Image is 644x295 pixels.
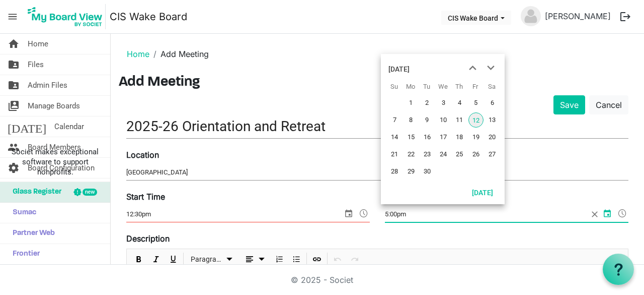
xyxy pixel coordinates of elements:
[436,112,451,128] span: Wednesday, September 10, 2025
[191,253,223,266] span: Paragraph
[290,253,303,266] button: Bulleted List
[187,253,237,266] button: Paragraph dropdownbutton
[165,249,182,270] div: Underline
[271,249,288,270] div: Numbered List
[132,253,146,266] button: Bold
[441,11,511,25] button: CIS Wake Board dropdownbutton
[419,79,435,94] th: Tu
[3,7,22,26] span: menu
[126,149,159,161] label: Location
[468,130,484,145] span: Friday, September 19, 2025
[8,75,20,95] span: folder_shared
[28,137,81,157] span: Board Members
[467,111,484,129] td: Friday, September 12, 2025
[8,34,20,54] span: home
[481,59,500,77] button: next month
[127,49,149,59] a: Home
[28,75,67,95] span: Admin Files
[8,182,61,202] span: Glass Register
[463,59,481,77] button: previous month
[521,6,541,26] img: no-profile-picture.svg
[465,185,500,199] button: Today
[404,164,419,179] span: Monday, September 29, 2025
[420,95,435,110] span: Tuesday, September 2, 2025
[388,59,410,79] div: title
[308,249,326,270] div: Insert Link
[436,95,451,110] span: Wednesday, September 3, 2025
[404,147,419,162] span: Monday, September 22, 2025
[8,223,55,244] span: Partner Web
[485,147,500,162] span: Saturday, September 27, 2025
[485,112,500,128] span: Saturday, September 13, 2025
[149,48,209,60] li: Add Meeting
[386,79,402,94] th: Su
[403,79,419,94] th: Mo
[126,232,170,245] label: Description
[8,96,20,116] span: switch_account
[387,147,402,162] span: Sunday, September 21, 2025
[553,95,585,114] button: Save
[589,95,628,114] a: Cancel
[452,130,467,145] span: Thursday, September 18, 2025
[404,112,419,128] span: Monday, September 8, 2025
[28,34,48,54] span: Home
[8,137,20,157] span: people
[436,147,451,162] span: Wednesday, September 24, 2025
[288,249,305,270] div: Bulleted List
[238,249,271,270] div: Alignments
[83,189,97,196] div: new
[167,253,180,266] button: Underline
[420,164,435,179] span: Tuesday, September 30, 2025
[8,116,46,137] span: [DATE]
[291,275,353,285] a: © 2025 - Societ
[420,147,435,162] span: Tuesday, September 23, 2025
[485,130,500,145] span: Saturday, September 20, 2025
[468,147,484,162] span: Friday, September 26, 2025
[485,95,500,110] span: Saturday, September 6, 2025
[387,164,402,179] span: Sunday, September 28, 2025
[468,112,484,128] span: Friday, September 12, 2025
[8,54,20,75] span: folder_shared
[541,6,615,26] a: [PERSON_NAME]
[28,96,80,116] span: Manage Boards
[451,79,467,94] th: Th
[25,4,110,29] a: My Board View Logo
[185,249,238,270] div: Formats
[404,95,419,110] span: Monday, September 1, 2025
[110,7,187,27] a: CIS Wake Board
[420,130,435,145] span: Tuesday, September 16, 2025
[119,74,636,91] h3: Add Meeting
[467,79,484,94] th: Fr
[404,130,419,145] span: Monday, September 15, 2025
[468,95,484,110] span: Friday, September 5, 2025
[420,112,435,128] span: Tuesday, September 9, 2025
[387,112,402,128] span: Sunday, September 7, 2025
[126,191,165,203] label: Start Time
[452,95,467,110] span: Thursday, September 4, 2025
[149,253,163,266] button: Italic
[452,147,467,162] span: Thursday, September 25, 2025
[126,114,628,138] input: Title
[273,253,286,266] button: Numbered List
[147,249,165,270] div: Italic
[310,253,324,266] button: Insert Link
[484,79,500,94] th: Sa
[588,207,601,222] span: close
[387,130,402,145] span: Sunday, September 14, 2025
[8,244,40,264] span: Frontier
[240,253,269,266] button: dropdownbutton
[452,112,467,128] span: Thursday, September 11, 2025
[343,207,355,220] span: select
[130,249,147,270] div: Bold
[436,130,451,145] span: Wednesday, September 17, 2025
[28,54,44,75] span: Files
[601,207,613,220] span: select
[54,116,84,137] span: Calendar
[435,79,451,94] th: We
[615,6,636,27] button: logout
[25,4,106,29] img: My Board View Logo
[5,147,106,177] span: Societ makes exceptional software to support nonprofits.
[8,203,36,223] span: Sumac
